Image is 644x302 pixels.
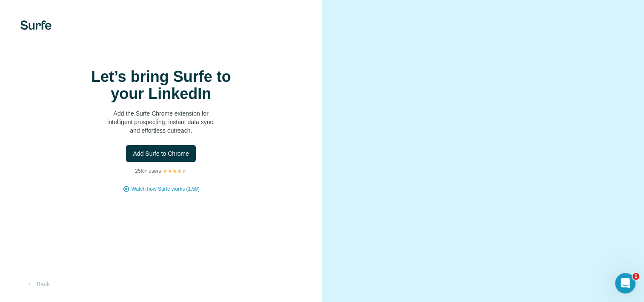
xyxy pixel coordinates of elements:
[126,145,196,162] button: Add Surfe to Chrome
[133,149,189,158] span: Add Surfe to Chrome
[163,168,187,174] img: Rating Stars
[76,109,246,135] p: Add the Surfe Chrome extension for intelligent prospecting, instant data sync, and effortless out...
[76,68,246,102] h1: Let’s bring Surfe to your LinkedIn
[615,273,635,293] iframe: Intercom live chat
[20,276,56,292] button: Back
[20,20,52,30] img: Surfe's logo
[135,167,161,175] p: 25K+ users
[633,273,639,280] span: 1
[132,185,200,193] button: Watch how Surfe works (1:58)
